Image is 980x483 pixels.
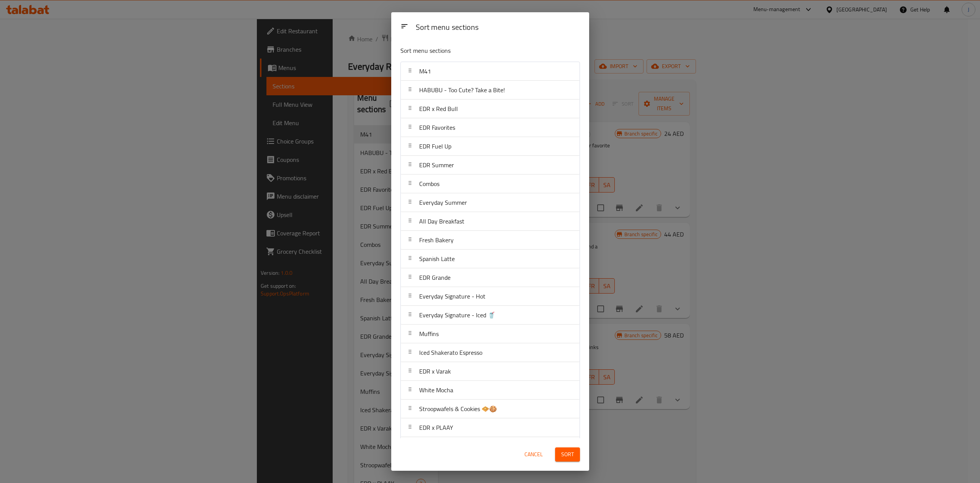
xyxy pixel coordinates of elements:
[401,437,580,456] div: Cakes 🍰
[400,46,543,55] p: Sort menu sections
[413,19,583,36] div: Sort menu sections
[401,362,580,381] div: EDR x Varak
[419,178,439,189] span: Combos
[401,193,580,212] div: Everyday Summer
[419,347,482,358] span: Iced Shakerato Espresso
[401,325,580,343] div: Muffins
[401,118,580,137] div: EDR Favorites
[401,418,580,437] div: EDR x PLAAY
[419,215,464,227] span: All Day Breakfast
[419,403,497,414] span: Stroopwafels & Cookies 🧇🍪
[401,156,580,175] div: EDR Summer
[521,447,546,462] button: Cancel
[401,100,580,118] div: EDR x Red Bull
[401,306,580,325] div: Everyday Signature - Iced 🥤
[419,422,453,433] span: EDR x PLAAY
[561,450,574,459] span: Sort
[419,309,495,321] span: Everyday Signature - Iced 🥤
[555,447,580,462] button: Sort
[419,159,454,171] span: EDR Summer
[401,287,580,306] div: Everyday Signature - Hot
[419,272,451,283] span: EDR Grande
[401,62,580,81] div: M41
[401,175,580,193] div: Combos
[419,84,505,96] span: HABUBU - Too Cute? Take a Bite!
[401,268,580,287] div: EDR Grande
[524,450,543,459] span: Cancel
[401,231,580,250] div: Fresh Bakery
[401,250,580,268] div: Spanish Latte
[419,122,455,133] span: EDR Favorites
[419,65,431,77] span: M41
[419,197,467,208] span: Everyday Summer
[401,212,580,231] div: All Day Breakfast
[401,400,580,418] div: Stroopwafels & Cookies 🧇🍪
[419,234,454,246] span: Fresh Bakery
[419,384,453,396] span: White Mocha
[419,366,451,377] span: EDR x Varak
[419,328,439,339] span: Muffins
[419,290,485,302] span: Everyday Signature - Hot
[401,137,580,156] div: EDR Fuel Up
[419,140,451,152] span: EDR Fuel Up
[401,343,580,362] div: Iced Shakerato Espresso
[401,381,580,400] div: White Mocha
[401,81,580,100] div: HABUBU - Too Cute? Take a Bite!
[419,103,458,114] span: EDR x Red Bull
[419,253,455,264] span: Spanish Latte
